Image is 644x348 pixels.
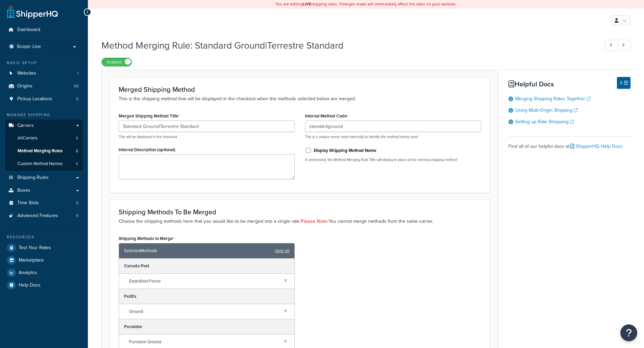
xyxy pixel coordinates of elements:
li: Carriers [5,119,83,171]
span: 0 [76,96,78,102]
span: Purolator Ground [129,337,279,347]
span: 2 [76,148,78,154]
a: Carriers [5,119,83,132]
span: Carriers [17,123,34,129]
li: Websites [5,67,83,80]
li: Origins [5,80,83,92]
a: Pickup Locations0 [5,93,83,105]
span: Websites [17,71,36,76]
span: Marketplace [19,258,44,263]
span: Analytics [19,270,37,276]
p: This is the shipping method that will be displayed in the checkout when the methods selected belo... [119,95,481,103]
span: All Carriers [18,135,38,141]
span: 1 [77,71,78,76]
p: This is a unique name used internally to identify the method being used [305,134,481,139]
a: Test Your Rates [5,242,83,254]
a: Dashboard [5,24,83,36]
strong: Please Note: [301,218,329,225]
span: Help Docs [19,283,41,288]
span: Pickup Locations [17,96,52,102]
label: Display Shipping Method Name [314,148,376,154]
a: Boxes [5,184,83,197]
span: Time Slots [17,200,39,206]
a: Marketplace [5,254,83,266]
span: 5 [76,135,78,141]
a: Setting up Rate Shopping [515,118,574,125]
a: Using Multi-Origin Shipping [515,107,578,114]
span: 58 [74,83,78,89]
span: Origins [17,83,32,89]
a: Method Merging Rules2 [5,145,83,157]
p: If unchecked, the Method Merging Rule Title will display in place of the winning shipping method [305,157,481,162]
a: Analytics [5,267,83,279]
label: Shipping Methods to Merge [119,236,174,241]
span: Selected Methods [124,246,271,256]
span: Ground [129,307,279,316]
a: clear all [275,246,289,256]
li: Time Slots [5,197,83,209]
a: Merging Shipping Rates Together [515,95,591,102]
h3: Merged Shipping Method [119,86,481,93]
span: 0 [76,200,78,206]
li: Method Merging Rules [5,145,83,157]
p: Choose the shipping methods here that you would like to be merged into a single rate. You cannot ... [119,218,481,225]
label: Merged Shipping Method Title [119,113,180,119]
span: Custom Method Names [18,161,63,167]
a: Time Slots0 [5,197,83,209]
h3: Helpful Docs [508,80,630,88]
h1: Method Merging Rule: Standard Ground|Terrestre Standard [101,39,593,52]
a: Origins58 [5,80,83,92]
a: Websites1 [5,67,83,80]
b: LIVE [303,1,311,7]
a: Help Docs [5,279,83,291]
a: AllCarriers5 [5,132,83,144]
span: 11 [76,213,78,219]
label: Enabled [102,58,132,66]
div: Find all of our helpful docs at: [508,136,630,151]
span: Shipping Rules [17,175,49,181]
span: Method Merging Rules [18,148,63,154]
span: 4 [76,161,78,167]
div: FedEx [119,289,294,304]
span: Scope: Live [17,44,41,50]
div: Purolator [119,319,294,334]
span: Boxes [17,188,30,193]
div: Basic Setup [5,60,83,66]
a: Next Record [618,40,631,51]
span: Test Your Rates [19,245,51,251]
li: Pickup Locations [5,93,83,105]
div: Resources [5,234,83,240]
span: Advanced Features [17,213,58,219]
a: ShipperHQ Help Docs [570,143,623,150]
button: Hide Help Docs [617,77,630,89]
a: Previous Record [605,40,618,51]
a: Advanced Features11 [5,210,83,222]
a: Shipping Rules [5,171,83,184]
a: Custom Method Names4 [5,158,83,170]
span: Expedited Parcel [129,276,279,286]
div: Manage Shipping [5,112,83,118]
label: Internal Method Code [305,113,349,119]
li: Advanced Features [5,210,83,222]
button: Open Resource Center [620,324,637,341]
div: Canada Post [119,259,294,274]
span: Dashboard [17,27,40,33]
h3: Shipping Methods To Be Merged [119,208,481,216]
p: This will be displayed in the checkout [119,134,295,139]
label: Internal Description (optional) [119,147,175,152]
li: Custom Method Names [5,158,83,170]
